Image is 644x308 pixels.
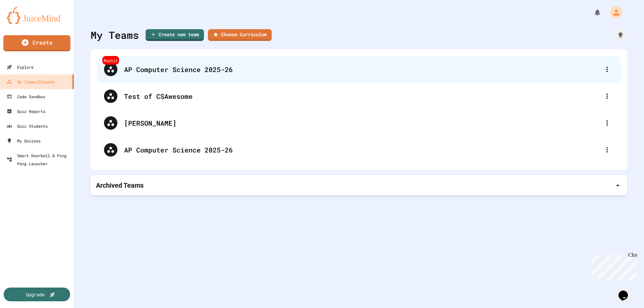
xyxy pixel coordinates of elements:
[97,83,621,110] div: Test of CSAwesome
[146,29,204,41] a: Create new team
[7,93,45,101] div: Code Sandbox
[91,27,139,43] div: My Teams
[7,137,41,145] div: My Quizzes
[124,91,600,101] div: Test of CSAwesome
[26,291,45,298] div: Upgrade
[7,107,45,115] div: Quiz Reports
[124,145,600,155] div: AP Computer Science 2025-26
[124,118,600,128] div: [PERSON_NAME]
[603,5,624,20] div: My Account
[3,35,70,51] a: Create
[588,252,637,281] iframe: chat widget
[7,151,71,168] div: Smart Doorbell & Ping Pong Launcher
[97,136,621,163] div: AP Computer Science 2025-26
[7,7,67,24] img: logo-orange.svg
[102,56,119,65] div: Replit
[614,28,627,42] div: How it works
[7,78,55,86] div: My Teams/Classes
[96,181,144,190] p: Archived Teams
[3,3,46,43] div: Chat with us now!Close
[97,56,621,83] div: ReplitAP Computer Science 2025-26
[208,29,272,41] a: Choose Curriculum
[124,64,600,74] div: AP Computer Science 2025-26
[97,110,621,136] div: [PERSON_NAME]
[7,63,34,71] div: Explore
[581,7,603,18] div: My Notifications
[616,281,637,301] iframe: chat widget
[7,122,48,130] div: Quiz Students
